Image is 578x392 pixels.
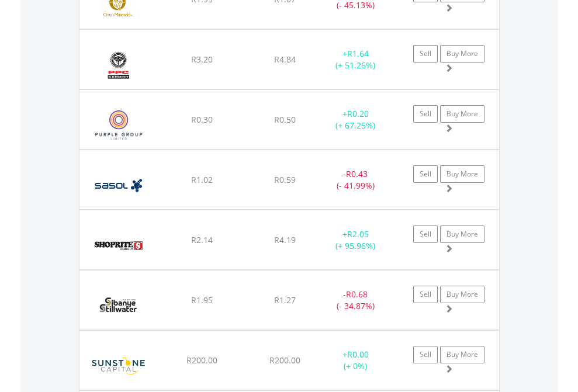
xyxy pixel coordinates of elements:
[440,346,484,363] a: Buy More
[191,174,213,185] span: R1.02
[347,108,369,119] span: R0.20
[413,226,438,243] a: Sell
[269,355,300,366] span: R200.00
[440,45,484,63] a: Buy More
[346,168,368,179] span: R0.43
[413,286,438,303] a: Sell
[413,346,438,363] a: Sell
[85,345,151,387] img: EQU.ZA.SCL126.png
[347,48,369,59] span: R1.64
[440,165,484,183] a: Buy More
[191,294,213,306] span: R1.95
[191,234,213,245] span: R2.14
[274,294,296,306] span: R1.27
[440,286,484,303] a: Buy More
[85,165,151,206] img: EQU.ZA.SOL.png
[319,48,392,71] div: + (+ 51.26%)
[440,226,484,243] a: Buy More
[85,285,151,327] img: EQU.ZA.SSW.png
[440,105,484,123] a: Buy More
[347,228,369,240] span: R2.05
[191,54,213,65] span: R3.20
[347,349,369,360] span: R0.00
[319,289,392,312] div: - (- 34.87%)
[191,114,213,125] span: R0.30
[413,105,438,123] a: Sell
[413,165,438,183] a: Sell
[319,349,392,372] div: + (+ 0%)
[85,225,151,266] img: EQU.ZA.SHP.png
[319,168,392,192] div: - (- 41.99%)
[274,114,296,125] span: R0.50
[346,289,368,300] span: R0.68
[85,105,153,146] img: EQU.ZA.PPE.png
[274,54,296,65] span: R4.84
[85,44,151,86] img: EQU.ZA.PPC.png
[413,45,438,63] a: Sell
[274,174,296,185] span: R0.59
[186,355,217,366] span: R200.00
[319,228,392,252] div: + (+ 95.96%)
[274,234,296,245] span: R4.19
[319,108,392,131] div: + (+ 67.25%)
